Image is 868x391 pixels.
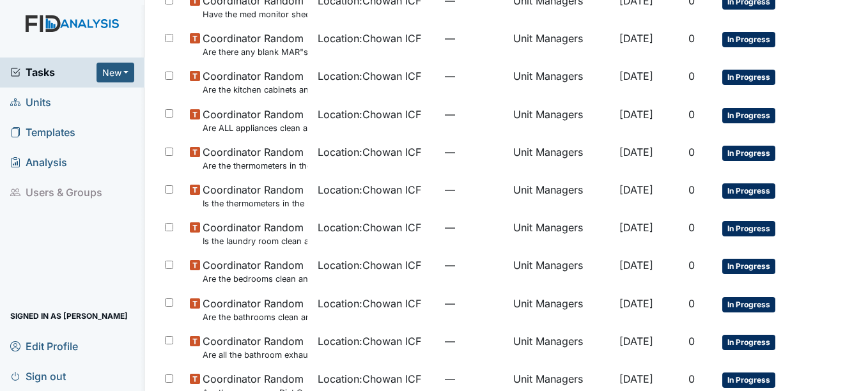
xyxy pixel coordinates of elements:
span: 0 [688,108,695,121]
small: Are all the bathroom exhaust fan covers clean and dust free? [203,349,307,361]
span: Location : Chowan ICF [318,31,421,46]
span: 0 [688,70,695,82]
span: [DATE] [619,108,653,121]
span: — [445,333,503,349]
span: [DATE] [619,297,653,310]
small: Are the thermometers in the freezer reading between 0 degrees and 10 degrees? [203,160,307,172]
span: [DATE] [619,183,653,196]
span: Signed in as [PERSON_NAME] [10,306,128,326]
span: In Progress [722,183,775,199]
span: 0 [688,221,695,234]
small: Are there any blank MAR"s [203,46,307,58]
td: Unit Managers [508,215,614,252]
span: — [445,144,503,160]
td: Unit Managers [508,291,614,328]
button: New [97,63,135,82]
small: Are ALL appliances clean and working properly? [203,122,307,134]
td: Unit Managers [508,63,614,101]
span: 0 [688,259,695,272]
td: Unit Managers [508,177,614,215]
span: In Progress [722,259,775,274]
span: Coordinator Random Are the thermometers in the freezer reading between 0 degrees and 10 degrees? [203,144,307,172]
span: Location : Chowan ICF [318,182,421,197]
span: In Progress [722,108,775,123]
span: — [445,31,503,46]
span: Analysis [10,153,67,172]
span: Location : Chowan ICF [318,144,421,160]
span: Templates [10,123,75,142]
span: 0 [688,297,695,310]
span: — [445,107,503,122]
td: Unit Managers [508,139,614,177]
span: [DATE] [619,335,653,348]
span: Location : Chowan ICF [318,296,421,311]
small: Is the laundry room clean and in good repair? [203,235,307,247]
span: [DATE] [619,32,653,45]
small: Are the kitchen cabinets and floors clean? [203,84,307,96]
span: — [445,257,503,273]
small: Are the bathrooms clean and in good repair? [203,311,307,323]
span: — [445,296,503,311]
a: Tasks [10,65,97,80]
span: In Progress [722,70,775,85]
span: [DATE] [619,221,653,234]
span: Units [10,93,51,112]
span: Location : Chowan ICF [318,371,421,387]
span: [DATE] [619,70,653,82]
span: 0 [688,32,695,45]
td: Unit Managers [508,26,614,63]
span: Coordinator Random Is the laundry room clean and in good repair? [203,220,307,247]
td: Unit Managers [508,252,614,290]
span: — [445,371,503,387]
span: Location : Chowan ICF [318,107,421,122]
span: In Progress [722,146,775,161]
span: In Progress [722,32,775,47]
span: In Progress [722,297,775,312]
span: 0 [688,183,695,196]
span: Location : Chowan ICF [318,333,421,349]
span: — [445,68,503,84]
span: — [445,220,503,235]
span: Edit Profile [10,336,78,356]
span: Coordinator Random Are the bathrooms clean and in good repair? [203,296,307,323]
small: Is the thermometers in the refrigerator reading between 34 degrees and 40 degrees? [203,197,307,210]
span: Coordinator Random Are the kitchen cabinets and floors clean? [203,68,307,96]
span: 0 [688,372,695,385]
span: Location : Chowan ICF [318,257,421,273]
span: [DATE] [619,146,653,158]
span: — [445,182,503,197]
span: Coordinator Random Are the bedrooms clean and in good repair? [203,257,307,285]
span: Coordinator Random Are ALL appliances clean and working properly? [203,107,307,134]
span: [DATE] [619,259,653,272]
span: In Progress [722,221,775,236]
span: Coordinator Random Is the thermometers in the refrigerator reading between 34 degrees and 40 degr... [203,182,307,210]
span: 0 [688,335,695,348]
span: Location : Chowan ICF [318,220,421,235]
span: 0 [688,146,695,158]
td: Unit Managers [508,328,614,366]
small: Are the bedrooms clean and in good repair? [203,273,307,285]
span: Coordinator Random Are all the bathroom exhaust fan covers clean and dust free? [203,333,307,361]
span: Coordinator Random Are there any blank MAR"s [203,31,307,58]
span: [DATE] [619,372,653,385]
span: Location : Chowan ICF [318,68,421,84]
span: In Progress [722,372,775,388]
span: In Progress [722,335,775,350]
span: Sign out [10,366,66,386]
td: Unit Managers [508,102,614,139]
small: Have the med monitor sheets been filled out? [203,8,307,20]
